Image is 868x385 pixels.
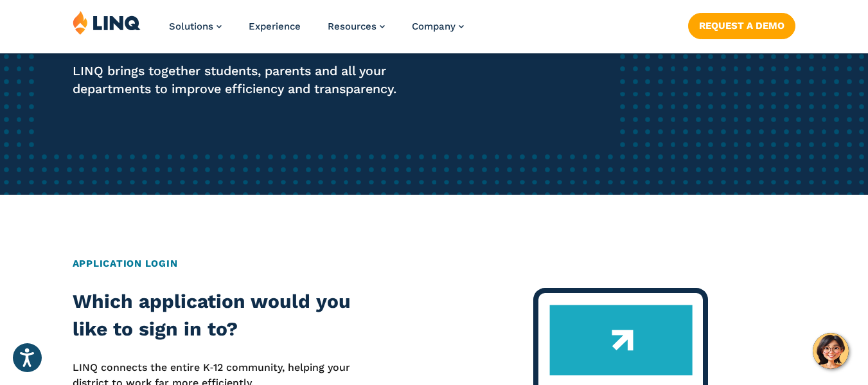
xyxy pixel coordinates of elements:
nav: Button Navigation [688,10,795,39]
img: LINQ | K‑12 Software [73,10,141,35]
nav: Primary Navigation [169,10,464,53]
span: Company [412,21,456,32]
h2: Application Login [73,256,796,271]
button: Hello, have a question? Let’s chat. [813,333,849,369]
p: LINQ brings together students, parents and all your departments to improve efficiency and transpa... [73,62,407,98]
a: Solutions [169,21,222,32]
span: Solutions [169,21,213,32]
a: Request a Demo [688,13,795,39]
a: Resources [328,21,385,32]
a: Company [412,21,464,32]
a: Experience [249,21,301,32]
span: Resources [328,21,376,32]
h2: Which application would you like to sign in to? [73,288,361,343]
